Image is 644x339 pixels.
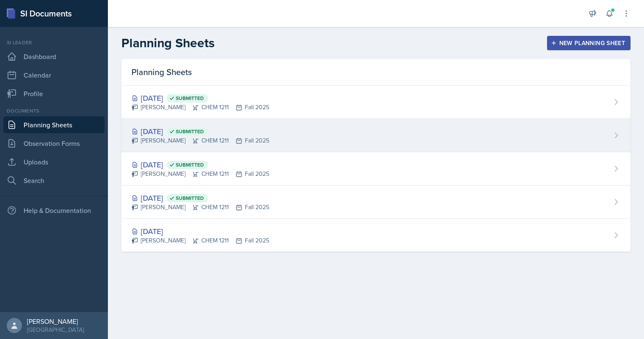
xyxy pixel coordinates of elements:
[131,169,269,178] div: [PERSON_NAME] CHEM 1211 Fall 2025
[131,236,269,245] div: [PERSON_NAME] CHEM 1211 Fall 2025
[176,95,204,102] span: Submitted
[131,136,269,145] div: [PERSON_NAME] CHEM 1211 Fall 2025
[3,67,105,83] a: Calendar
[131,203,269,212] div: [PERSON_NAME] CHEM 1211 Fall 2025
[3,202,105,219] div: Help & Documentation
[131,226,269,237] div: [DATE]
[131,159,269,170] div: [DATE]
[121,59,631,86] div: Planning Sheets
[27,317,84,326] div: [PERSON_NAME]
[121,86,631,119] a: [DATE] Submitted [PERSON_NAME]CHEM 1211Fall 2025
[3,48,105,65] a: Dashboard
[3,135,105,152] a: Observation Forms
[121,119,631,152] a: [DATE] Submitted [PERSON_NAME]CHEM 1211Fall 2025
[3,85,105,102] a: Profile
[131,192,269,204] div: [DATE]
[176,128,204,135] span: Submitted
[3,153,105,170] a: Uploads
[3,107,105,115] div: Documents
[121,186,631,219] a: [DATE] Submitted [PERSON_NAME]CHEM 1211Fall 2025
[553,40,625,46] div: New Planning Sheet
[547,36,631,50] button: New Planning Sheet
[131,103,269,112] div: [PERSON_NAME] CHEM 1211 Fall 2025
[3,116,105,133] a: Planning Sheets
[131,92,269,104] div: [DATE]
[3,39,105,46] div: Si leader
[121,35,215,51] h2: Planning Sheets
[176,161,204,168] span: Submitted
[176,195,204,202] span: Submitted
[131,126,269,137] div: [DATE]
[3,172,105,189] a: Search
[121,219,631,252] a: [DATE] [PERSON_NAME]CHEM 1211Fall 2025
[121,152,631,186] a: [DATE] Submitted [PERSON_NAME]CHEM 1211Fall 2025
[27,326,84,334] div: [GEOGRAPHIC_DATA]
